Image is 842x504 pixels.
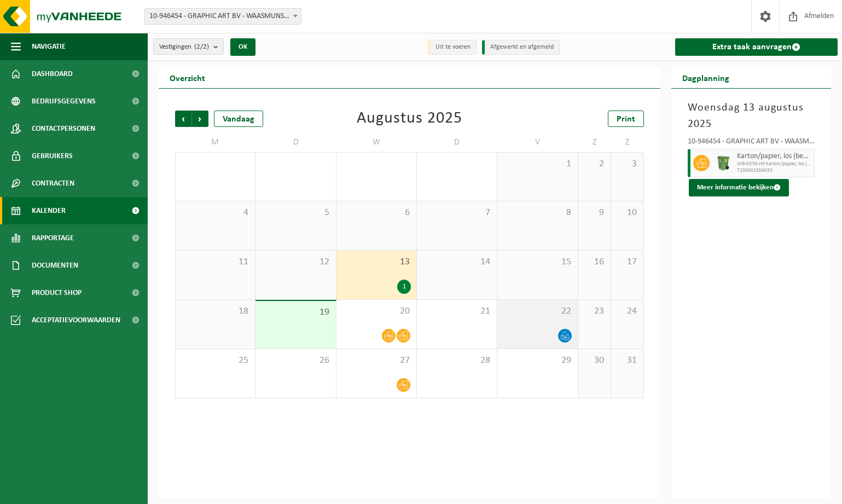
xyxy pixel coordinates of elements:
span: 12 [261,256,330,268]
span: Acceptatievoorwaarden [32,306,120,334]
span: 26 [261,355,330,367]
li: Afgewerkt en afgemeld [482,40,560,55]
span: 17 [617,256,638,268]
span: Navigatie [32,33,66,60]
h3: Woensdag 13 augustus 2025 [688,100,815,132]
span: 15 [503,256,572,268]
span: 13 [342,256,411,268]
span: Contracten [32,170,74,197]
span: 9 [584,207,605,219]
span: 5 [261,207,330,219]
span: 6 [342,207,411,219]
span: 16 [584,256,605,268]
img: WB-0370-HPE-GN-50 [715,155,731,171]
span: 29 [503,355,572,367]
span: 25 [181,355,249,367]
td: V [497,132,578,152]
span: 10-946454 - GRAPHIC ART BV - WAASMUNSTER [145,9,301,24]
span: Gebruikers [32,142,73,170]
span: 20 [342,305,411,317]
span: 22 [503,305,572,317]
span: 30 [584,355,605,367]
span: 14 [422,256,491,268]
h2: Dagplanning [671,67,740,88]
td: M [175,132,255,152]
div: Augustus 2025 [357,111,462,127]
span: WB-0370-HP karton/papier, los (bedrijven) [737,161,811,167]
span: Print [617,115,635,124]
li: Uit te voeren [427,40,477,55]
span: 18 [181,305,249,317]
span: 7 [422,207,491,219]
span: 21 [422,305,491,317]
div: 1 [397,280,411,294]
span: 19 [261,306,330,318]
div: Vandaag [214,111,263,127]
span: T250001504033 [737,167,811,174]
td: D [255,132,336,152]
span: Contactpersonen [32,115,95,142]
td: D [417,132,497,152]
span: 4 [181,207,249,219]
span: Dashboard [32,60,73,88]
span: Vestigingen [159,39,209,55]
span: Rapportage [32,224,74,252]
span: 27 [342,355,411,367]
td: Z [578,132,611,152]
count: (2/2) [194,43,209,50]
span: Documenten [32,252,78,279]
span: 23 [584,305,605,317]
span: Karton/papier, los (bedrijven) [737,152,811,161]
span: 24 [617,305,638,317]
a: Print [608,111,644,127]
span: 2 [584,158,605,170]
span: 10-946454 - GRAPHIC ART BV - WAASMUNSTER [144,8,301,25]
button: Vestigingen(2/2) [153,38,224,55]
span: Vorige [175,111,191,127]
button: OK [230,38,255,56]
button: Meer informatie bekijken [689,179,789,196]
span: 28 [422,355,491,367]
span: 8 [503,207,572,219]
span: 1 [503,158,572,170]
span: 10 [617,207,638,219]
td: W [336,132,417,152]
span: Volgende [192,111,208,127]
span: 31 [617,355,638,367]
span: Kalender [32,197,66,224]
span: Product Shop [32,279,82,306]
div: 10-946454 - GRAPHIC ART BV - WAASMUNSTER [688,138,815,149]
span: 3 [617,158,638,170]
h2: Overzicht [159,67,216,88]
span: 11 [181,256,249,268]
td: Z [611,132,644,152]
a: Extra taak aanvragen [675,38,838,56]
span: Bedrijfsgegevens [32,88,96,115]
